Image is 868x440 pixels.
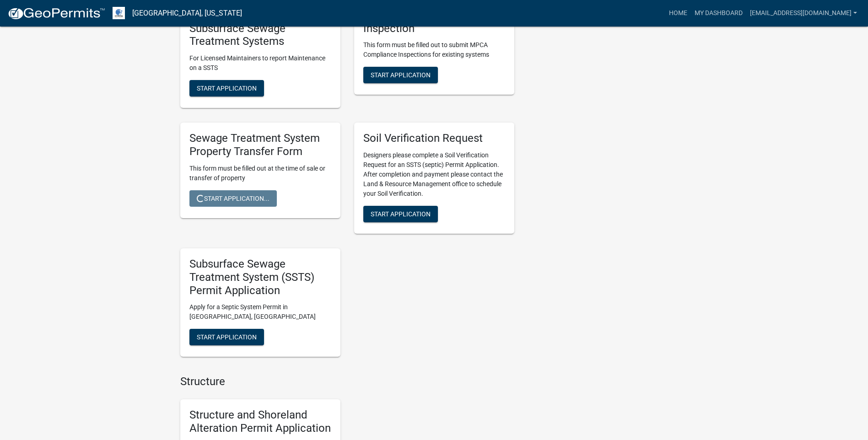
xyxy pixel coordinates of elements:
[371,210,431,218] span: Start Application
[189,164,331,183] p: This form must be filled out at the time of sale or transfer of property
[189,9,331,48] h5: Maintenance Report for Subsurface Sewage Treatment Systems
[113,7,125,19] img: Otter Tail County, Minnesota
[189,302,331,322] p: Apply for a Septic System Permit in [GEOGRAPHIC_DATA], [GEOGRAPHIC_DATA]
[746,5,861,22] a: [EMAIL_ADDRESS][DOMAIN_NAME]
[197,85,257,92] span: Start Application
[363,150,505,199] p: Designers please complete a Soil Verification Request for an SSTS (septic) Permit Application. Af...
[197,333,257,341] span: Start Application
[363,206,438,222] button: Start Application
[363,132,505,145] h5: Soil Verification Request
[363,67,438,83] button: Start Application
[691,5,746,22] a: My Dashboard
[132,5,242,21] a: [GEOGRAPHIC_DATA], [US_STATE]
[197,194,270,202] span: Start Application...
[189,190,277,207] button: Start Application...
[189,80,264,97] button: Start Application
[189,258,331,297] h5: Subsurface Sewage Treatment System (SSTS) Permit Application
[180,375,514,388] h4: Structure
[189,132,331,158] h5: Sewage Treatment System Property Transfer Form
[363,40,505,59] p: This form must be filled out to submit MPCA Compliance Inspections for existing systems
[189,329,264,345] button: Start Application
[371,71,431,79] span: Start Application
[189,408,331,435] h5: Structure and Shoreland Alteration Permit Application
[189,54,331,73] p: For Licensed Maintainers to report Maintenance on a SSTS
[665,5,691,22] a: Home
